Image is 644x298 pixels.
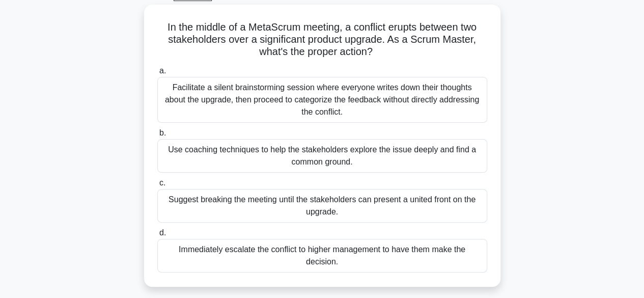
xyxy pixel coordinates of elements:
[159,178,165,187] span: c.
[159,228,166,237] span: d.
[159,128,166,137] span: b.
[157,189,487,223] div: Suggest breaking the meeting until the stakeholders can present a united front on the upgrade.
[159,66,166,75] span: a.
[156,21,488,59] h5: In the middle of a MetaScrum meeting, a conflict erupts between two stakeholders over a significa...
[157,139,487,173] div: Use coaching techniques to help the stakeholders explore the issue deeply and find a common ground.
[157,239,487,273] div: Immediately escalate the conflict to higher management to have them make the decision.
[157,77,487,123] div: Facilitate a silent brainstorming session where everyone writes down their thoughts about the upg...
